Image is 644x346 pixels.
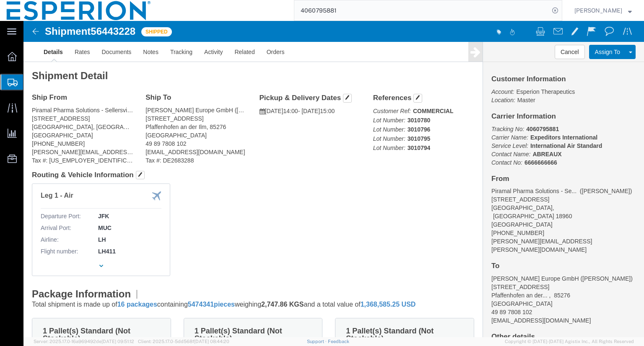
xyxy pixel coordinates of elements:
[294,0,549,21] input: Search for shipment number, reference number
[23,21,644,337] iframe: FS Legacy Container
[307,339,328,344] a: Support
[574,5,632,15] button: [PERSON_NAME]
[101,339,134,344] span: [DATE] 09:51:12
[34,339,134,344] span: Server: 2025.17.0-16a969492de
[574,6,622,15] span: Philippe Jayat
[505,338,634,345] span: Copyright © [DATE]-[DATE] Agistix Inc., All Rights Reserved
[138,339,229,344] span: Client: 2025.17.0-5dd568f
[328,339,349,344] a: Feedback
[194,339,229,344] span: [DATE] 08:44:20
